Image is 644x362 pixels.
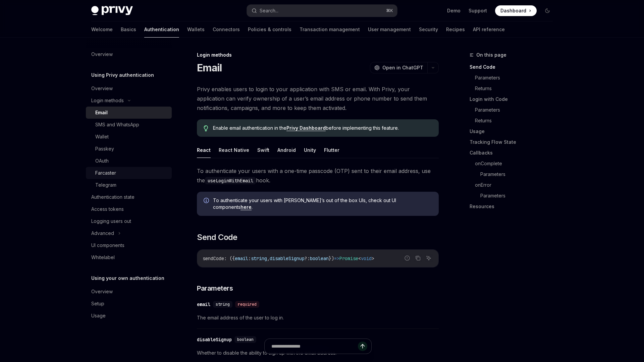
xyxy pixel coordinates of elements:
[475,105,558,115] a: Parameters
[204,125,208,131] svg: Tip
[358,342,367,351] button: Send message
[470,137,558,147] a: Tracking Flow State
[339,255,358,261] span: Promise
[235,255,248,261] span: email
[95,145,114,153] div: Passkey
[95,109,108,117] div: Email
[86,191,172,203] a: Authentication state
[257,142,269,158] button: Swift
[500,7,526,14] span: Dashboard
[213,197,432,210] span: To authenticate your users with [PERSON_NAME]’s out of the box UIs, check out UI components .
[224,255,235,261] span: : ({
[310,255,329,261] span: boolean
[91,205,124,213] div: Access tokens
[86,239,172,251] a: UI components
[91,6,133,15] img: dark logo
[86,167,172,179] a: Farcaster
[358,255,361,261] span: <
[86,215,172,227] a: Logging users out
[424,254,433,262] button: Ask AI
[213,125,432,131] span: Enable email authentication in the before implementing this feature.
[495,5,537,16] a: Dashboard
[197,314,439,322] span: The email address of the user to log in.
[86,310,172,322] a: Usage
[368,21,411,38] a: User management
[305,255,310,261] span: ?:
[86,298,172,310] a: Setup
[91,253,115,261] div: Whitelabel
[91,84,113,93] div: Overview
[121,21,136,38] a: Basics
[91,288,113,296] div: Overview
[447,7,461,14] a: Demo
[91,274,164,282] h5: Using your own authentication
[480,190,558,201] a: Parameters
[419,21,438,38] a: Security
[470,147,558,158] a: Callbacks
[95,169,116,177] div: Farcaster
[304,142,316,158] button: Unity
[475,158,558,169] a: onComplete
[86,155,172,167] a: OAuth
[197,166,439,185] span: To authenticate your users with a one-time passcode (OTP) sent to their email address, use the hook.
[197,62,222,74] h1: Email
[86,107,172,119] a: Email
[86,251,172,263] a: Whitelabel
[260,7,278,15] div: Search...
[480,169,558,180] a: Parameters
[237,337,254,342] span: boolean
[187,21,205,38] a: Wallets
[91,241,124,249] div: UI components
[91,50,113,58] div: Overview
[248,21,291,38] a: Policies & controls
[95,133,109,141] div: Wallet
[197,84,439,113] span: Privy enables users to login to your application with SMS or email. With Privy, your application ...
[86,48,172,60] a: Overview
[144,21,179,38] a: Authentication
[197,301,210,308] div: email
[475,72,558,83] a: Parameters
[329,255,334,261] span: })
[95,181,116,189] div: Telegram
[334,255,339,261] span: =>
[216,302,230,307] span: string
[205,177,256,184] code: useLoginWithEmail
[204,198,210,204] svg: Info
[542,5,553,16] button: Toggle dark mode
[197,336,232,343] div: disableSignup
[382,64,423,71] span: Open in ChatGPT
[197,284,233,293] span: Parameters
[197,232,237,243] span: Send Code
[475,115,558,126] a: Returns
[86,179,172,191] a: Telegram
[91,300,104,308] div: Setup
[91,97,124,105] div: Login methods
[95,157,109,165] div: OAuth
[197,142,211,158] button: React
[475,180,558,190] a: onError
[414,254,422,262] button: Copy the contents from the code block
[270,255,305,261] span: disableSignup
[372,255,374,261] span: >
[86,119,172,131] a: SMS and WhatsApp
[277,142,296,158] button: Android
[324,142,339,158] button: Flutter
[470,201,558,212] a: Resources
[219,142,249,158] button: React Native
[91,312,106,320] div: Usage
[235,301,259,308] div: required
[86,203,172,215] a: Access tokens
[91,217,131,225] div: Logging users out
[86,143,172,155] a: Passkey
[470,94,558,105] a: Login with Code
[86,286,172,298] a: Overview
[251,255,267,261] span: string
[361,255,372,261] span: void
[469,7,487,14] a: Support
[470,126,558,137] a: Usage
[240,204,252,210] a: here
[403,254,412,262] button: Report incorrect code
[95,121,139,129] div: SMS and WhatsApp
[91,193,135,201] div: Authentication state
[213,21,240,38] a: Connectors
